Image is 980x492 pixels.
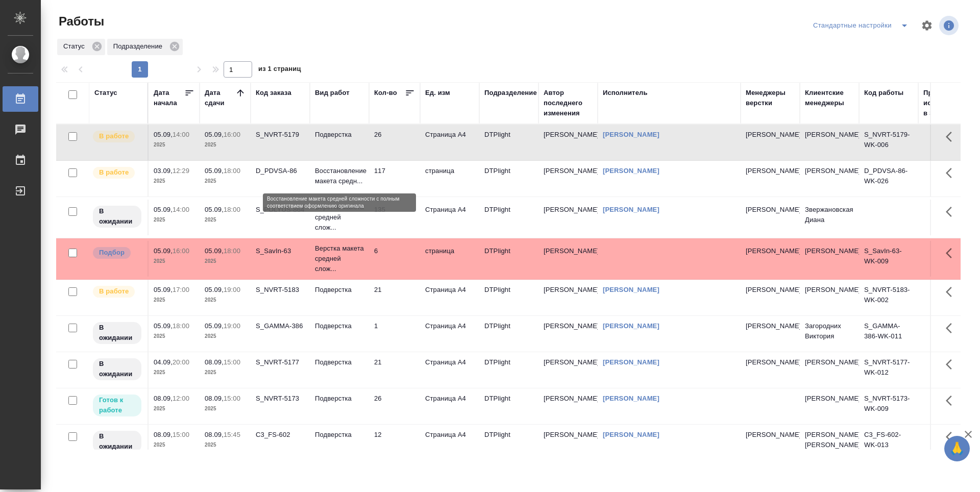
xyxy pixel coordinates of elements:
p: [PERSON_NAME] [746,130,795,140]
p: 16:00 [173,247,189,255]
div: Исполнитель [603,88,648,98]
div: Кол-во [374,88,397,98]
div: S_NVRT-5183 [256,285,305,295]
div: Подразделение [484,88,537,98]
td: [PERSON_NAME] [538,161,598,196]
td: 6 [369,241,420,277]
td: S_NVRT-5177-WK-012 [859,352,918,388]
span: Работы [56,13,104,30]
td: 21 [369,280,420,315]
p: В работе [99,167,129,178]
p: 14:00 [173,206,189,213]
div: Статус [94,88,117,98]
td: DTPlight [479,241,538,277]
p: Подверстка [315,430,364,440]
p: 2025 [205,404,246,414]
button: Здесь прячутся важные кнопки [940,352,964,377]
p: 08.09, [154,431,173,438]
p: 2025 [205,367,246,378]
td: Страница А4 [420,388,479,424]
div: Исполнитель назначен, приступать к работе пока рано [92,357,142,381]
div: S_POLYUS-864 [256,205,305,215]
p: 2025 [205,331,246,341]
td: [PERSON_NAME] [538,316,598,352]
td: 26 [369,388,420,424]
p: 03.09, [154,167,173,175]
div: S_GAMMA-386 [256,321,305,331]
p: 15:45 [224,431,240,438]
span: из 1 страниц [258,63,301,78]
span: 🙏 [948,438,966,459]
p: 04.09, [154,358,173,366]
td: Страница А4 [420,316,479,352]
td: DTPlight [479,125,538,160]
a: [PERSON_NAME] [603,358,659,366]
div: Исполнитель назначен, приступать к работе пока рано [92,430,142,454]
div: Можно подбирать исполнителей [92,246,142,260]
p: [PERSON_NAME] [746,357,795,367]
p: Подбор [99,248,125,258]
p: [PERSON_NAME] [746,285,795,295]
td: [PERSON_NAME], [PERSON_NAME] [800,425,859,460]
div: Код заказа [256,88,291,98]
a: [PERSON_NAME] [603,206,659,213]
td: [PERSON_NAME] [538,241,598,277]
p: Подверстка [315,393,364,404]
p: [PERSON_NAME] [746,205,795,215]
td: DTPlight [479,388,538,424]
div: S_NVRT-5177 [256,357,305,367]
p: 2025 [154,440,194,450]
td: Страница А4 [420,125,479,160]
div: S_NVRT-5173 [256,393,305,404]
td: [PERSON_NAME] [538,352,598,388]
td: страница [420,161,479,196]
p: 15:00 [173,431,189,438]
p: 2025 [205,215,246,225]
p: 05.09, [154,247,173,255]
p: 05.09, [154,131,173,138]
a: [PERSON_NAME] [603,322,659,330]
td: [PERSON_NAME] [538,280,598,315]
p: 2025 [154,215,194,225]
td: [PERSON_NAME] [800,241,859,277]
span: Настроить таблицу [915,13,939,38]
button: Здесь прячутся важные кнопки [940,425,964,449]
td: [PERSON_NAME] [800,280,859,315]
p: 2025 [205,140,246,150]
td: DTPlight [479,316,538,352]
p: 05.09, [205,322,224,330]
div: Статус [57,39,105,55]
td: S_GAMMA-386-WK-011 [859,316,918,352]
td: [PERSON_NAME] [538,125,598,160]
p: 2025 [154,331,194,341]
td: 135 [369,200,420,235]
p: Подразделение [113,41,166,52]
p: 18:00 [224,167,240,175]
td: Страница А4 [420,200,479,235]
button: Здесь прячутся важные кнопки [940,280,964,304]
td: Страница А4 [420,425,479,460]
td: Загородних Виктория [800,316,859,352]
td: DTPlight [479,352,538,388]
p: 17:00 [173,286,189,293]
td: [PERSON_NAME] [800,388,859,424]
p: Подверстка [315,130,364,140]
a: [PERSON_NAME] [603,286,659,293]
p: В ожидании [99,431,135,452]
button: 🙏 [944,436,970,461]
div: Клиентские менеджеры [805,88,854,108]
td: [PERSON_NAME] [800,161,859,196]
p: 2025 [154,256,194,266]
div: Исполнитель назначен, приступать к работе пока рано [92,321,142,345]
p: 2025 [205,256,246,266]
a: [PERSON_NAME] [603,395,659,402]
p: 05.09, [205,206,224,213]
td: [PERSON_NAME] [538,200,598,235]
a: [PERSON_NAME] [603,167,659,175]
td: 26 [369,125,420,160]
p: В ожидании [99,323,135,343]
td: DTPlight [479,200,538,235]
button: Здесь прячутся важные кнопки [940,161,964,185]
p: Подверстка [315,321,364,331]
div: S_SavIn-63 [256,246,305,256]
